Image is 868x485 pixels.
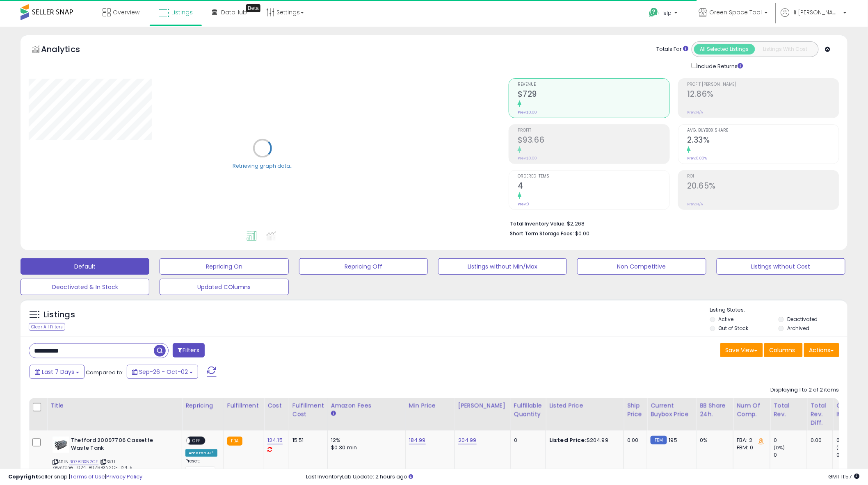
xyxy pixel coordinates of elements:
[331,401,402,410] div: Amazon Fees
[106,473,142,480] a: Privacy Policy
[306,473,860,481] div: Last InventoryLab Update: 2 hours ago.
[518,156,537,161] small: Prev: $0.00
[510,230,574,237] b: Short Term Storage Fees:
[458,436,477,444] a: 204.99
[657,46,689,53] div: Totals For
[792,8,841,16] span: Hi [PERSON_NAME]
[687,202,703,207] small: Prev: N/A
[42,368,74,376] span: Last 7 Days
[811,437,827,444] div: 0.00
[227,437,242,446] small: FBA
[700,437,727,444] div: 0%
[227,401,260,410] div: Fulfillment
[787,316,818,323] label: Deactivated
[811,401,829,427] div: Total Rev. Diff.
[53,437,176,480] div: ASIN:
[50,401,178,410] div: Title
[694,44,755,55] button: All Selected Listings
[737,437,764,444] div: FBA: 2
[687,156,707,161] small: Prev: 0.00%
[518,110,537,115] small: Prev: $0.00
[518,181,669,192] h2: 4
[687,128,839,133] span: Avg. Buybox Share
[774,401,804,419] div: Total Rev.
[514,437,539,444] div: 0
[409,401,451,410] div: Min Price
[190,437,203,444] span: OFF
[518,174,669,179] span: Ordered Items
[710,306,847,314] p: Listing States:
[575,230,589,237] span: $0.00
[173,343,205,357] button: Filters
[700,401,730,419] div: BB Share 24h.
[836,444,848,451] small: (0%)
[8,473,38,480] strong: Copyright
[233,162,292,170] div: Retrieving graph data..
[438,258,567,275] button: Listings without Min/Max
[755,44,816,55] button: Listings With Cost
[549,401,620,410] div: Listed Price
[719,325,749,332] label: Out of Stock
[774,451,807,459] div: 0
[661,9,672,16] span: Help
[774,444,785,451] small: (0%)
[221,8,247,16] span: DataHub
[687,110,703,115] small: Prev: N/A
[687,135,839,146] h2: 2.33%
[774,437,807,444] div: 0
[299,258,428,275] button: Repricing Off
[160,258,288,275] button: Repricing On
[737,401,767,419] div: Num of Comp.
[21,279,149,295] button: Deactivated & In Stock
[71,437,171,454] b: Thetford 20097706 Cassette Waste Tank
[139,368,188,376] span: Sep-26 - Oct-02
[30,365,85,379] button: Last 7 Days
[185,449,217,457] div: Amazon AI *
[649,7,659,18] i: Get Help
[518,82,669,87] span: Revenue
[687,181,839,192] h2: 20.65%
[627,401,644,419] div: Ship Price
[267,436,283,444] a: 124.15
[246,4,260,12] div: Tooltip anchor
[687,174,839,179] span: ROI
[292,437,321,444] div: 15.51
[781,8,847,27] a: Hi [PERSON_NAME]
[687,89,839,100] h2: 12.86%
[518,135,669,146] h2: $93.66
[267,401,286,410] div: Cost
[41,43,96,57] h5: Analytics
[687,82,839,87] span: Profit [PERSON_NAME]
[764,343,803,357] button: Columns
[127,365,198,379] button: Sep-26 - Oct-02
[331,444,399,451] div: $0.30 min
[518,128,669,133] span: Profit
[53,437,69,453] img: 31NTgNZuzVS._SL40_.jpg
[770,346,795,354] span: Columns
[160,279,288,295] button: Updated COlumns
[53,458,132,471] span: | SKU: keystone_1024_B078BXN2CF_124.15
[29,323,65,331] div: Clear All Filters
[69,458,98,465] a: B078BXN2CF
[651,436,667,444] small: FBM
[185,458,217,477] div: Preset:
[86,369,123,376] span: Compared to:
[510,220,566,227] b: Total Inventory Value:
[627,437,641,444] div: 0.00
[458,401,507,410] div: [PERSON_NAME]
[720,343,763,357] button: Save View
[514,401,542,419] div: Fulfillable Quantity
[510,218,833,228] li: $2,268
[292,401,324,419] div: Fulfillment Cost
[8,473,142,481] div: seller snap | |
[577,258,706,275] button: Non Competitive
[549,437,617,444] div: $204.99
[113,8,139,16] span: Overview
[685,61,753,70] div: Include Returns
[171,8,193,16] span: Listings
[710,8,762,16] span: Green Space Tool
[518,202,529,207] small: Prev: 0
[331,437,399,444] div: 12%
[70,473,105,480] a: Terms of Use
[719,316,734,323] label: Active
